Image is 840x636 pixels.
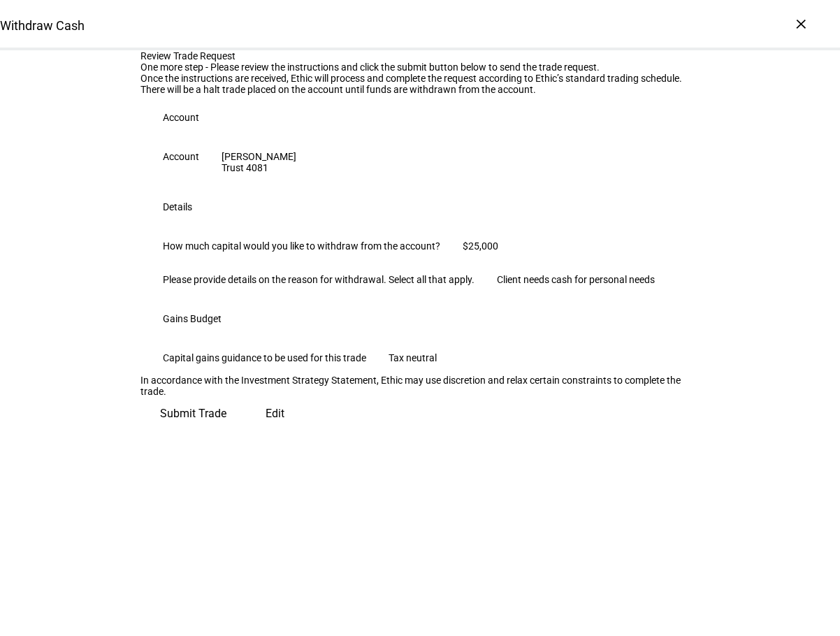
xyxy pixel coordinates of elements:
div: [PERSON_NAME] [222,151,296,162]
div: Trust 4081 [222,162,296,173]
div: One more step - Please review the instructions and click the submit button below to send the trad... [140,62,700,73]
div: Details [163,201,192,212]
div: How much capital would you like to withdraw from the account? [163,240,440,252]
span: Submit Trade [160,397,226,431]
span: Edit [266,397,284,431]
div: Tax neutral [389,352,437,363]
button: Submit Trade [140,397,246,431]
div: In accordance with the Investment Strategy Statement, Ethic may use discretion and relax certain ... [140,375,700,397]
button: Edit [246,397,304,431]
div: $25,000 [463,240,498,252]
div: Account [163,151,199,162]
div: Please provide details on the reason for withdrawal. Select all that apply. [163,274,475,285]
div: Gains Budget [163,313,222,324]
div: × [790,13,812,35]
div: Once the instructions are received, Ethic will process and complete the request according to Ethi... [140,73,700,84]
div: Client needs cash for personal needs [497,274,655,285]
div: Account [163,112,199,123]
div: There will be a halt trade placed on the account until funds are withdrawn from the account. [140,84,700,95]
div: Capital gains guidance to be used for this trade [163,352,366,363]
div: Review Trade Request [140,50,700,62]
